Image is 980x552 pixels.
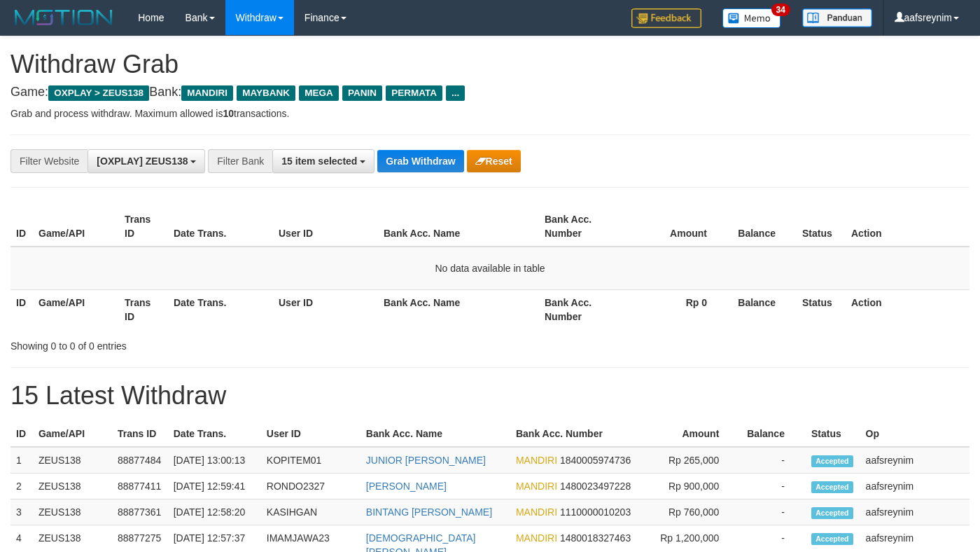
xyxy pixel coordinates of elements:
[560,481,631,492] span: Copy 1480023497228 to clipboard
[860,499,969,525] td: aafsreynim
[33,207,119,247] th: Game/API
[386,85,442,101] span: PERMATA
[860,447,969,474] td: aafsreynim
[261,421,360,447] th: User ID
[378,289,539,329] th: Bank Acc. Name
[112,421,168,447] th: Trans ID
[860,474,969,499] td: aafsreynim
[366,481,447,492] a: [PERSON_NAME]
[560,455,631,466] span: Copy 1840005974736 to clipboard
[33,447,112,474] td: ZEUS138
[10,207,33,247] th: ID
[625,207,728,247] th: Amount
[112,474,168,499] td: 88877411
[119,289,168,329] th: Trans ID
[846,289,969,329] th: Action
[10,333,398,353] div: Showing 0 to 0 of 0 entries
[223,108,234,119] strong: 10
[631,8,701,28] img: Feedback.jpg
[366,506,492,518] a: BINTANG [PERSON_NAME]
[261,499,360,525] td: KASIHGAN
[168,207,273,247] th: Date Trans.
[33,474,112,499] td: ZEUS138
[208,149,272,173] div: Filter Bank
[645,421,741,447] th: Amount
[10,85,969,99] h4: Game: Bank:
[10,50,969,78] h1: Withdraw Grab
[97,156,188,167] span: [OXPLAY] ZEUS138
[516,455,557,466] span: MANDIRI
[516,481,557,492] span: MANDIRI
[516,506,557,518] span: MANDIRI
[272,149,374,173] button: 15 item selected
[360,421,510,447] th: Bank Acc. Name
[516,532,557,544] span: MANDIRI
[10,149,87,173] div: Filter Website
[168,474,261,499] td: [DATE] 12:59:41
[33,289,119,329] th: Game/API
[33,499,112,525] td: ZEUS138
[728,207,797,247] th: Balance
[467,150,521,172] button: Reset
[802,8,872,27] img: panduan.png
[261,474,360,499] td: RONDO2327
[366,455,486,466] a: JUNIOR [PERSON_NAME]
[10,247,969,290] td: No data available in table
[273,289,378,329] th: User ID
[740,499,806,525] td: -
[281,156,357,167] span: 15 item selected
[811,455,853,467] span: Accepted
[740,421,806,447] th: Balance
[378,207,539,247] th: Bank Acc. Name
[846,207,969,247] th: Action
[273,207,378,247] th: User ID
[806,421,860,447] th: Status
[645,474,741,499] td: Rp 900,000
[261,447,360,474] td: KOPITEM01
[10,421,33,447] th: ID
[645,499,741,525] td: Rp 760,000
[181,85,233,101] span: MANDIRI
[10,7,117,28] img: MOTION_logo.png
[377,150,463,172] button: Grab Withdraw
[119,207,168,247] th: Trans ID
[560,532,631,544] span: Copy 1480018327463 to clipboard
[10,447,33,474] td: 1
[87,149,205,173] button: [OXPLAY] ZEUS138
[797,289,846,329] th: Status
[771,4,790,16] span: 34
[539,207,625,247] th: Bank Acc. Number
[10,499,33,525] td: 3
[112,499,168,525] td: 88877361
[112,447,168,474] td: 88877484
[237,85,295,101] span: MAYBANK
[48,85,149,101] span: OXPLAY > ZEUS138
[728,289,797,329] th: Balance
[811,533,853,545] span: Accepted
[539,289,625,329] th: Bank Acc. Number
[510,421,645,447] th: Bank Acc. Number
[299,85,339,101] span: MEGA
[10,106,969,120] p: Grab and process withdraw. Maximum allowed is transactions.
[740,447,806,474] td: -
[625,289,728,329] th: Rp 0
[811,507,853,519] span: Accepted
[811,481,853,493] span: Accepted
[10,289,33,329] th: ID
[10,474,33,499] td: 2
[33,421,112,447] th: Game/API
[168,499,261,525] td: [DATE] 12:58:20
[560,506,631,518] span: Copy 1110000010203 to clipboard
[740,474,806,499] td: -
[342,85,382,101] span: PANIN
[168,421,261,447] th: Date Trans.
[797,207,846,247] th: Status
[645,447,741,474] td: Rp 265,000
[446,85,465,101] span: ...
[722,8,781,28] img: Button%20Memo.svg
[168,447,261,474] td: [DATE] 13:00:13
[168,289,273,329] th: Date Trans.
[860,421,969,447] th: Op
[10,382,969,410] h1: 15 Latest Withdraw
